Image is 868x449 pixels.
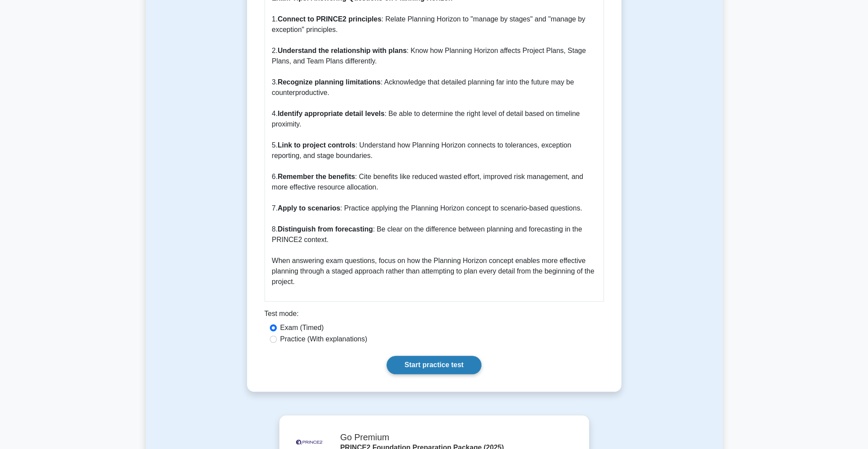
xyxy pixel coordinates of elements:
b: Distinguish from forecasting [278,225,373,233]
div: Test mode: [265,309,604,323]
b: Connect to PRINCE2 principles [278,15,381,23]
b: Understand the relationship with plans [278,47,407,54]
b: Identify appropriate detail levels [278,110,385,117]
b: Recognize planning limitations [278,78,381,86]
label: Practice (With explanations) [280,334,367,344]
label: Exam (Timed) [280,323,324,333]
b: Link to project controls [278,141,356,149]
b: Remember the benefits [278,173,355,180]
a: Start practice test [387,356,481,374]
b: Apply to scenarios [278,204,340,212]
